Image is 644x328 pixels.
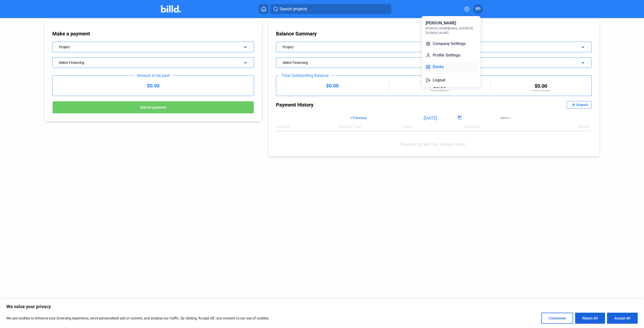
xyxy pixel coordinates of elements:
button: Banks [424,62,478,72]
button: Company Settings [424,39,478,49]
button: Customise [541,313,573,324]
button: Accept All [607,313,638,324]
div: [PERSON_NAME] [426,20,456,26]
div: [PERSON_NAME][EMAIL_ADDRESS][DOMAIN_NAME] [426,26,476,35]
p: We value your privacy [6,304,638,310]
button: Profile Settings [424,50,478,60]
button: Logout [424,75,478,85]
p: We use cookies to enhance your browsing experience, serve personalised ads or content, and analys... [6,315,269,321]
button: Reject All [575,313,605,324]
